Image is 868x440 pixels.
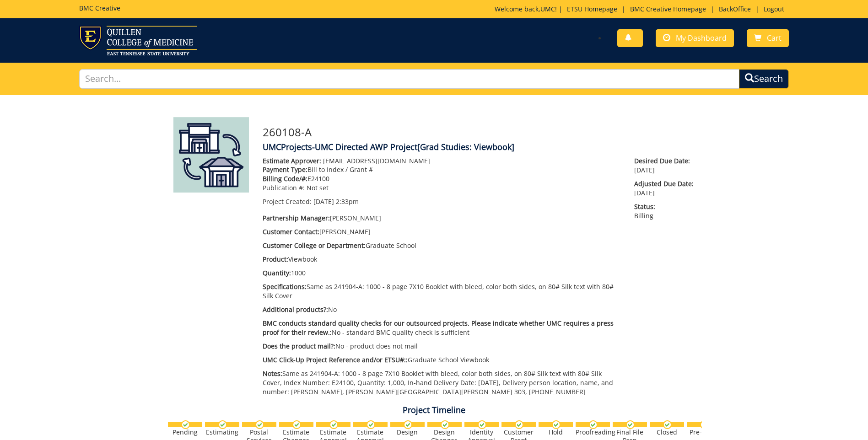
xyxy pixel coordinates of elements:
p: No - standard BMC quality check is sufficient [263,319,621,337]
p: [PERSON_NAME] [263,214,621,223]
span: [DATE] 2:33pm [313,197,359,206]
img: checkmark [626,420,635,429]
img: checkmark [663,420,672,429]
p: Billing [634,202,695,220]
p: [EMAIL_ADDRESS][DOMAIN_NAME] [263,156,621,166]
div: Estimating [205,428,239,436]
h4: Project Timeline [167,406,702,415]
a: Cart [747,29,789,47]
div: Pending [168,428,202,436]
a: ETSU Homepage [562,5,622,13]
span: Customer College or Department: [263,241,366,250]
img: checkmark [367,420,375,429]
span: Customer Contact: [263,227,319,236]
img: checkmark [441,420,449,429]
p: Graduate School Viewbook [263,355,621,365]
span: Notes: [263,369,282,378]
div: Proofreading [576,428,610,436]
h5: BMC Creative [79,5,120,11]
img: checkmark [181,420,190,429]
a: UMC [540,5,555,13]
a: BMC Creative Homepage [625,5,711,13]
span: UMC Click-Up Project Reference and/or ETSU#:: [263,355,408,364]
img: checkmark [589,420,598,429]
p: 1000 [263,268,621,278]
img: checkmark [478,420,486,429]
div: Closed [650,428,684,436]
p: [DATE] [634,179,695,198]
img: checkmark [255,420,264,429]
a: BackOffice [714,5,755,13]
button: Search [739,69,789,89]
span: Not set [307,183,329,192]
p: Graduate School [263,241,621,250]
img: checkmark [292,420,301,429]
p: No [263,305,621,314]
p: Welcome back, ! | | | | [495,5,789,14]
img: checkmark [552,420,561,429]
h3: 260108-A [263,126,695,138]
p: Same as 241904-A: 1000 - 8 page 7X10 Booklet with bleed, color both sides, on 80# Silk text with ... [263,369,621,397]
p: Same as 241904-A: 1000 - 8 page 7X10 Booklet with bleed, color both sides, on 80# Silk text with ... [263,282,621,300]
p: [DATE] [634,156,695,175]
span: Status: [634,202,695,211]
h4: UMCProjects-UMC Directed AWP Project [263,143,695,152]
span: Adjusted Due Date: [634,179,695,188]
div: Design [390,428,425,436]
img: checkmark [700,420,709,429]
img: checkmark [515,420,523,429]
span: Additional products?: [263,305,328,314]
p: No - product does not mail [263,342,621,351]
span: [Grad Studies: Viewbook] [417,141,514,152]
img: Product featured image [173,117,249,193]
img: checkmark [218,420,227,429]
span: BMC conducts standard quality checks for our outsourced projects. Please indicate whether UMC req... [263,319,614,337]
span: Desired Due Date: [634,156,695,166]
span: Estimate Approver: [263,156,321,165]
a: Logout [759,5,789,13]
span: Publication #: [263,183,305,192]
p: Viewbook [263,255,621,264]
span: Does the product mail?: [263,342,335,350]
a: My Dashboard [656,29,734,47]
span: My Dashboard [676,33,727,43]
span: Payment Type: [263,165,307,174]
div: Pre-Press [687,428,721,436]
span: Billing Code/#: [263,174,307,183]
span: Cart [767,33,782,43]
span: Partnership Manager: [263,214,330,222]
p: [PERSON_NAME] [263,227,621,236]
img: ETSU logo [79,26,197,55]
p: E24100 [263,174,621,183]
img: checkmark [329,420,338,429]
input: Search... [79,69,739,89]
span: Quantity: [263,268,291,277]
span: Product: [263,255,288,263]
div: Hold [539,428,573,436]
span: Project Created: [263,197,312,206]
p: Bill to Index / Grant # [263,165,621,174]
img: checkmark [404,420,412,429]
span: Specifications: [263,282,307,291]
